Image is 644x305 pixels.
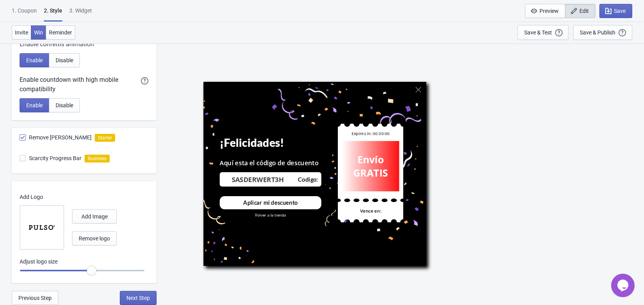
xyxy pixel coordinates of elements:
[120,291,157,305] button: Next Step
[46,25,75,40] button: Reminder
[49,98,80,112] button: Disable
[342,126,399,141] div: Expires in: 00:30:00
[20,98,49,112] button: Enable
[20,258,145,266] p: Adjust logo size
[44,7,62,22] div: 2 . Style
[69,7,92,20] div: 3. Widget
[614,8,626,14] span: Save
[72,209,117,224] button: Add Image
[56,57,73,63] span: Disable
[611,274,636,297] iframe: chat widget
[18,295,52,301] span: Previous Step
[81,213,108,220] span: Add Image
[31,25,46,40] button: Win
[220,159,321,168] div: Aquí esta el código de descuento
[298,173,318,186] div: Codigo:
[518,25,568,40] button: Save & Test
[85,155,110,162] i: Business
[126,295,150,301] span: Next Step
[20,40,94,49] span: Enable confettis animation
[26,57,43,63] span: Enable
[220,136,321,149] div: ¡Felicidades!
[243,199,298,206] div: Aplicar mi descuento
[34,29,43,36] span: Win
[29,134,92,141] span: Remove [PERSON_NAME]
[56,102,73,108] span: Disable
[49,29,72,36] span: Reminder
[29,154,81,162] span: Scarcity Progress Bar
[579,8,589,14] span: Edit
[580,29,615,36] div: Save & Publish
[343,153,398,179] div: Envío GRATIS
[12,291,58,305] button: Previous Step
[20,193,145,201] p: Add Logo
[573,25,632,40] button: Save & Publish
[525,4,565,18] button: Preview
[72,231,117,245] button: Remove logo
[20,75,141,94] div: Enable countdown with high mobile compatibility
[565,4,595,18] button: Edit
[28,214,56,241] img: 1756251625197.png
[20,53,49,67] button: Enable
[539,8,559,14] span: Preview
[79,235,110,242] span: Remove logo
[342,202,399,220] div: Vence en:
[12,7,37,20] div: 1. Coupon
[220,212,321,218] div: Volver a la tienda
[12,25,31,40] button: Invite
[26,102,43,108] span: Enable
[95,134,115,142] i: Starter
[49,53,80,67] button: Disable
[15,29,28,36] span: Invite
[524,29,552,36] div: Save & Test
[599,4,632,18] button: Save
